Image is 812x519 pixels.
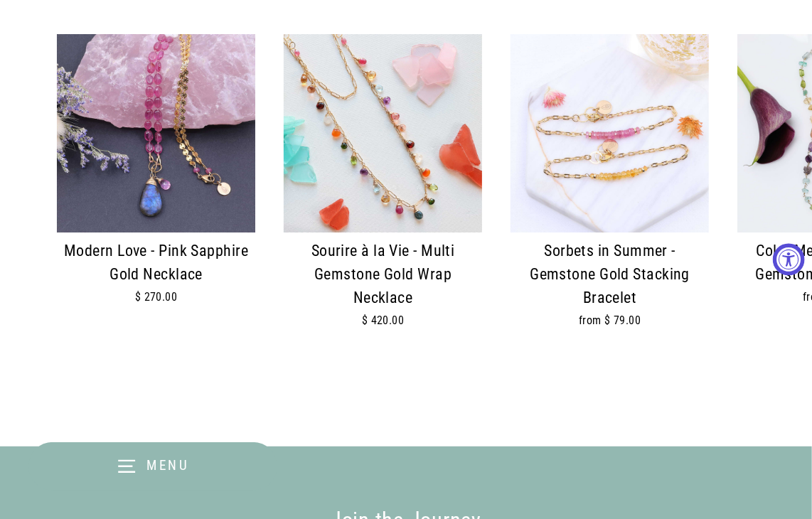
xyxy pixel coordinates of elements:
button: Accessibility Widget, click to open [773,244,805,276]
img: Modern Love - Pink Sapphire Gold Necklace main image | Breathe Autumn Rain Artisan Jewelry [57,34,255,232]
a: Sorbets in Summer - Gemstone Gold Stacking Bracelet main image | Breathe Autumn Rain Artisan Jewe... [511,34,709,347]
img: Sourire à la Vie - Multi Gemstone Gold Wrap Necklace main image | Breathe Autumn Rain Artisan Jew... [284,34,482,232]
div: Sourire à la Vie - Multi Gemstone Gold Wrap Necklace [284,240,482,310]
div: Sorbets in Summer - Gemstone Gold Stacking Bracelet [511,240,709,310]
span: Menu [146,457,190,473]
button: Menu [28,442,277,491]
img: Sorbets in Summer - Gemstone Gold Stacking Bracelet main image | Breathe Autumn Rain Artisan Jewelry [511,34,709,232]
div: Modern Love - Pink Sapphire Gold Necklace [57,240,255,287]
span: $ 270.00 [135,290,178,304]
span: $ 420.00 [362,314,405,327]
span: from $ 79.00 [579,314,641,327]
a: Modern Love - Pink Sapphire Gold Necklace main image | Breathe Autumn Rain Artisan Jewelry Modern... [57,34,255,323]
a: Sourire à la Vie - Multi Gemstone Gold Wrap Necklace main image | Breathe Autumn Rain Artisan Jew... [284,34,482,347]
